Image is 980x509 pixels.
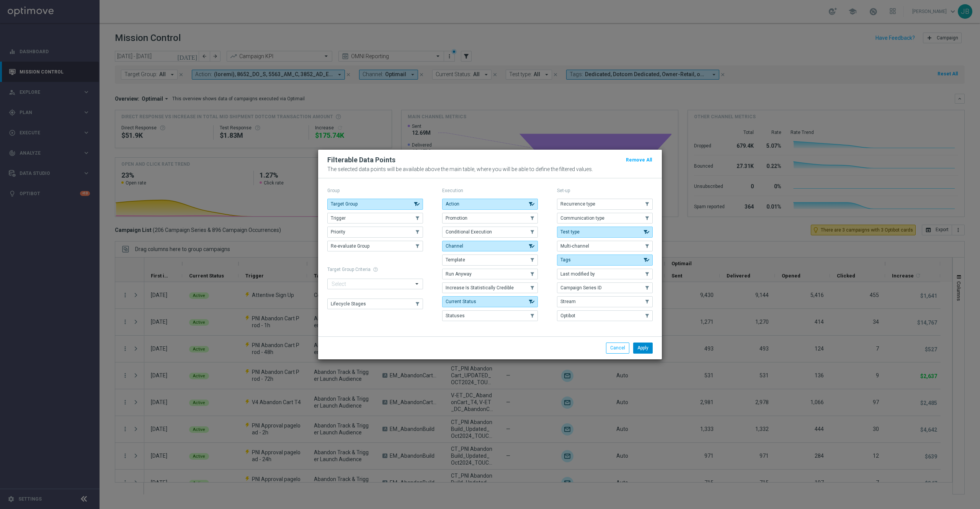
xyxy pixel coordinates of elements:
[373,267,378,272] span: help_outline
[557,254,653,265] button: Tags
[327,155,395,165] h2: Filterable Data Points
[442,269,538,279] button: Run Anyway
[560,215,604,221] span: Communication type
[560,243,589,249] span: Multi-channel
[331,229,345,235] span: Priority
[557,227,653,237] button: Test type
[557,282,653,293] button: Campaign Series ID
[327,227,423,237] button: Priority
[446,285,514,290] span: Increase Is Statistically Credible
[442,188,538,194] p: Execution
[442,254,538,265] button: Template
[327,199,423,209] button: Target Group
[557,269,653,279] button: Last modified by
[557,296,653,307] button: Stream
[446,229,492,235] span: Conditional Execution
[331,301,366,307] span: Lifecycle Stages
[557,241,653,251] button: Multi-channel
[327,188,423,194] p: Group
[557,213,653,224] button: Communication type
[442,241,538,251] button: Channel
[331,243,369,249] span: Re-evaluate Group
[331,201,358,207] span: Target Group
[446,299,476,304] span: Current Status
[442,213,538,224] button: Promotion
[560,257,571,263] span: Tags
[442,227,538,237] button: Conditional Execution
[557,188,653,194] p: Set-up
[560,229,580,235] span: Test type
[560,285,602,290] span: Campaign Series ID
[446,243,463,249] span: Channel
[327,166,653,172] p: The selected data points will be available above the main table, where you will be able to define...
[446,215,467,221] span: Promotion
[446,313,465,318] span: Statuses
[327,213,423,224] button: Trigger
[633,343,653,353] button: Apply
[560,299,576,304] span: Stream
[625,156,653,164] button: Remove All
[327,299,423,309] button: Lifecycle Stages
[446,271,472,277] span: Run Anyway
[446,257,465,263] span: Template
[327,241,423,251] button: Re-evaluate Group
[560,271,595,277] span: Last modified by
[442,310,538,321] button: Statuses
[442,199,538,209] button: Action
[327,267,423,272] h1: Target Group Criteria
[442,282,538,293] button: Increase Is Statistically Credible
[557,199,653,209] button: Recurrence type
[606,343,629,353] button: Cancel
[560,313,575,318] span: Optibot
[557,310,653,321] button: Optibot
[560,201,595,207] span: Recurrence type
[446,201,459,207] span: Action
[331,215,346,221] span: Trigger
[442,296,538,307] button: Current Status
